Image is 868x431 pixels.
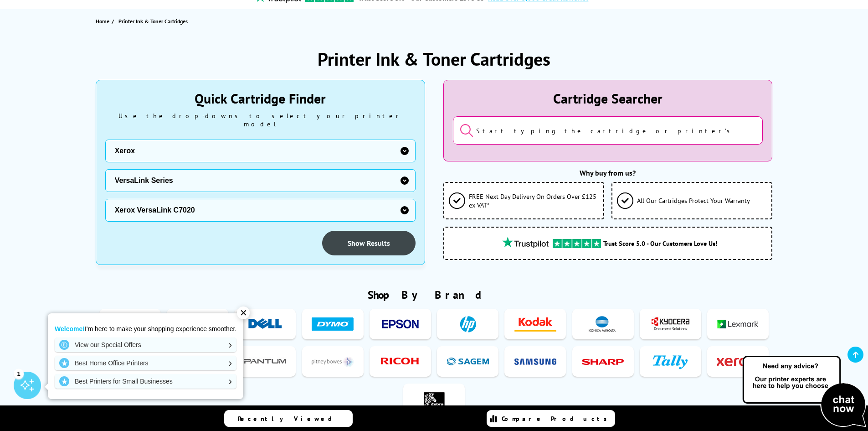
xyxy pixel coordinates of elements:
[312,316,354,332] img: Dymo
[498,237,553,248] img: trustpilot rating
[55,338,236,352] a: View our Special Offers
[379,353,421,370] img: Ricoh
[312,353,354,370] img: Pitney Bowes
[453,116,763,145] input: Start typing the cartridge or printer's name...
[469,192,599,209] span: FREE Next Day Delivery On Orders Over £125 ex VAT*
[447,353,489,370] img: Sagem
[379,316,421,332] img: Epson
[582,353,624,370] img: Sharp
[603,239,717,248] span: Trust Score 5.0 - Our Customers Love Us!
[582,316,624,332] img: Konica Minolta
[105,112,416,128] div: Use the drop-downs to select your printer model
[453,89,763,107] div: Cartridge Searcher
[514,316,556,332] img: Kodak
[717,316,759,332] img: Lexmark
[55,374,236,389] a: Best Printers for Small Businesses
[447,316,489,332] img: HP
[244,353,286,370] img: Pantum
[118,18,188,25] span: Printer Ink & Toner Cartridges
[740,354,868,429] img: Open Live Chat window
[413,390,455,407] img: Zebra
[502,415,612,423] span: Compare Products
[637,196,750,205] span: All Our Cartridges Protect Your Warranty
[55,325,85,332] strong: Welcome!
[96,16,112,26] a: Home
[55,325,236,333] p: I'm here to make your shopping experience smoother.
[649,316,691,332] img: Kyocera
[237,306,250,319] div: ✕
[96,288,773,302] h2: Shop By Brand
[487,410,615,427] a: Compare Products
[514,353,556,370] img: Samsung
[238,415,341,423] span: Recently Viewed
[14,369,24,379] div: 1
[244,316,286,332] img: Dell
[443,168,773,177] div: Why buy from us?
[55,356,236,370] a: Best Home Office Printers
[553,239,601,248] img: trustpilot rating
[105,89,416,107] div: Quick Cartridge Finder
[322,231,416,255] a: Show Results
[318,47,550,71] h1: Printer Ink & Toner Cartridges
[717,353,759,370] img: Xerox
[649,353,691,370] img: Tally
[224,410,353,427] a: Recently Viewed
